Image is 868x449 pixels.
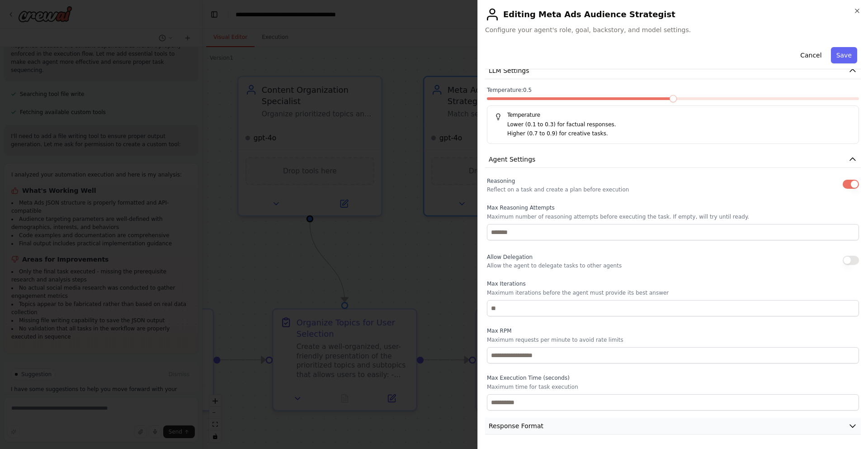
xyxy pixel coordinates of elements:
label: Max RPM [487,327,859,334]
h5: Temperature [495,111,851,119]
span: Allow Delegation [487,254,533,260]
label: Max Reasoning Attempts [487,204,859,211]
p: Higher (0.7 to 0.9) for creative tasks. [507,129,851,139]
span: LLM Settings [489,66,529,75]
button: Save [831,47,857,63]
span: Agent Settings [489,155,535,164]
span: Temperature: 0.5 [487,86,532,94]
span: Reasoning [487,178,515,184]
button: LLM Settings [485,62,861,79]
h2: Editing Meta Ads Audience Strategist [485,7,861,22]
p: Allow the agent to delegate tasks to other agents [487,262,622,269]
span: Response Format [489,421,543,430]
p: Maximum iterations before the agent must provide its best answer [487,289,859,296]
label: Max Execution Time (seconds) [487,374,859,382]
p: Reflect on a task and create a plan before execution [487,186,629,193]
button: Response Format [485,418,861,435]
p: Lower (0.1 to 0.3) for factual responses. [507,120,851,129]
p: Maximum number of reasoning attempts before executing the task. If empty, will try until ready. [487,213,859,220]
p: Maximum time for task execution [487,383,859,391]
button: Cancel [795,47,827,63]
p: Maximum requests per minute to avoid rate limits [487,336,859,344]
button: Agent Settings [485,151,861,168]
label: Max Iterations [487,280,859,287]
span: Configure your agent's role, goal, backstory, and model settings. [485,25,861,34]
